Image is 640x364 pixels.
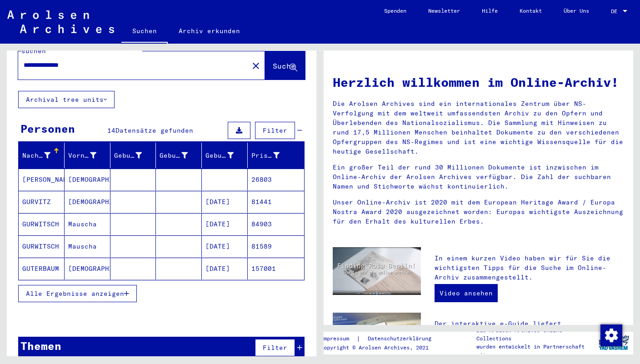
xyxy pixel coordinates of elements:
[476,326,595,343] p: Die Arolsen Archives Online-Collections
[247,56,265,75] button: Clear
[202,191,248,213] mat-cell: [DATE]
[248,235,304,257] mat-cell: 81589
[156,143,202,168] mat-header-cell: Geburt‏
[168,20,251,42] a: Archiv erkunden
[265,51,305,80] button: Suche
[435,254,624,282] p: In einem kurzen Video haben wir für Sie die wichtigsten Tipps für die Suche im Online-Archiv zusa...
[65,213,110,235] mat-cell: Mauscha
[248,169,304,190] mat-cell: 26803
[611,8,621,15] span: DE
[22,148,64,163] div: Nachname
[251,151,280,160] div: Prisoner #
[333,163,624,191] p: Ein großer Teil der rund 30 Millionen Dokumente ist inzwischen im Online-Archiv der Arolsen Archi...
[18,91,115,108] button: Archival tree units
[65,191,110,213] mat-cell: [DEMOGRAPHIC_DATA]
[110,143,156,168] mat-header-cell: Geburtsname
[114,148,156,163] div: Geburtsname
[202,143,248,168] mat-header-cell: Geburtsdatum
[333,73,624,92] h1: Herzlich willkommen im Online-Archiv!
[255,339,295,356] button: Filter
[597,331,631,354] img: yv_logo.png
[202,235,248,257] mat-cell: [DATE]
[205,148,247,163] div: Geburtsdatum
[19,235,65,257] mat-cell: GURWITSCH
[273,61,295,70] span: Suche
[19,258,65,279] mat-cell: GUTERBAUM
[263,126,287,135] span: Filter
[18,285,137,302] button: Alle Ergebnisse anzeigen
[320,344,442,352] p: Copyright © Arolsen Archives, 2021
[7,10,114,33] img: Arolsen_neg.svg
[68,151,96,160] div: Vorname
[248,213,304,235] mat-cell: 84903
[65,258,110,279] mat-cell: [DEMOGRAPHIC_DATA]
[19,213,65,235] mat-cell: GURWITSCH
[320,334,356,344] a: Impressum
[255,122,295,139] button: Filter
[19,191,65,213] mat-cell: GURVITZ
[202,258,248,279] mat-cell: [DATE]
[600,324,622,346] img: Zustimmung ändern
[121,20,168,44] a: Suchen
[476,343,595,359] p: wurden entwickelt in Partnerschaft mit
[114,151,142,160] div: Geburtsname
[333,198,624,226] p: Unser Online-Archiv ist 2020 mit dem European Heritage Award / Europa Nostra Award 2020 ausgezeic...
[115,126,193,135] span: Datensätze gefunden
[248,143,304,168] mat-header-cell: Prisoner #
[263,344,287,352] span: Filter
[20,338,61,354] div: Themen
[160,151,188,160] div: Geburt‏
[68,148,110,163] div: Vorname
[19,169,65,190] mat-cell: [PERSON_NAME]
[107,126,115,135] span: 14
[333,99,624,156] p: Die Arolsen Archives sind ein internationales Zentrum über NS-Verfolgung mit dem weltweit umfasse...
[248,258,304,279] mat-cell: 157001
[360,334,442,344] a: Datenschutzerklärung
[22,151,50,160] div: Nachname
[205,151,234,160] div: Geburtsdatum
[65,143,110,168] mat-header-cell: Vorname
[600,324,622,346] div: Zustimmung ändern
[160,148,201,163] div: Geburt‏
[250,60,261,71] mat-icon: close
[202,213,248,235] mat-cell: [DATE]
[251,148,293,163] div: Prisoner #
[65,169,110,190] mat-cell: [DEMOGRAPHIC_DATA]
[320,334,442,344] div: |
[26,289,124,298] span: Alle Ergebnisse anzeigen
[19,143,65,168] mat-header-cell: Nachname
[248,191,304,213] mat-cell: 81441
[20,120,75,137] div: Personen
[333,247,421,295] img: video.jpg
[65,235,110,257] mat-cell: Mauscha
[435,284,498,302] a: Video ansehen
